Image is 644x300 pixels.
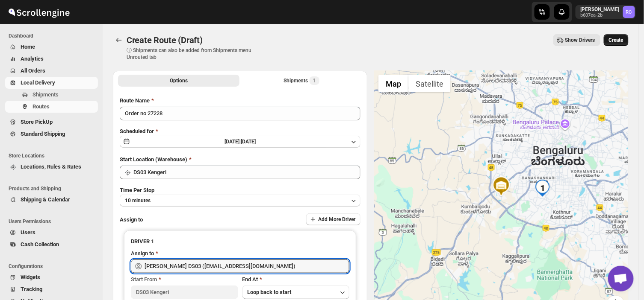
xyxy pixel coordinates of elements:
[120,128,154,134] span: Scheduled for
[5,41,98,53] button: Home
[131,249,154,258] div: Assign to
[32,103,50,110] span: Routes
[113,34,125,46] button: Routes
[21,163,81,170] span: Locations, Rules & Rates
[21,79,55,86] span: Local Delivery
[120,107,360,120] input: Eg: Bengaluru Route
[225,139,241,145] span: [DATE] |
[5,101,98,113] button: Routes
[5,89,98,101] button: Shipments
[623,6,635,18] span: Rahul Chopra
[565,37,595,44] span: Show Drivers
[120,195,360,207] button: 10 minutes
[21,229,35,236] span: Users
[120,156,187,163] span: Start Location (Warehouse)
[378,75,408,92] button: Show street map
[125,197,151,204] span: 10 minutes
[313,77,316,84] span: 1
[5,194,98,206] button: Shipping & Calendar
[626,9,632,15] text: RC
[120,136,360,148] button: [DATE]|[DATE]
[604,34,629,46] button: Create
[21,44,35,50] span: Home
[581,6,620,13] p: [PERSON_NAME]
[9,218,98,225] span: Users Permissions
[5,227,98,239] button: Users
[120,216,143,223] span: Assign to
[5,65,98,77] button: All Orders
[131,237,349,246] h3: DRIVER 1
[408,75,451,92] button: Show satellite imagery
[241,139,256,145] span: [DATE]
[609,37,623,44] span: Create
[133,166,360,179] input: Search location
[120,187,154,193] span: Time Per Stop
[284,76,319,85] div: Shipments
[118,75,239,87] button: All Route Options
[306,213,360,225] button: Add More Driver
[242,285,349,299] button: Loop back to start
[9,152,98,159] span: Store Locations
[145,259,349,273] input: Search assignee
[32,91,59,98] span: Shipments
[5,271,98,283] button: Widgets
[9,32,98,39] span: Dashboard
[5,239,98,250] button: Cash Collection
[9,263,98,270] span: Configurations
[21,241,59,248] span: Cash Collection
[9,185,98,192] span: Products and Shipping
[5,161,98,173] button: Locations, Rules & Rates
[120,97,150,104] span: Route Name
[581,13,620,18] p: b607ea-2b
[5,53,98,65] button: Analytics
[21,274,40,280] span: Widgets
[318,216,355,223] span: Add More Driver
[553,34,600,46] button: Show Drivers
[21,67,45,74] span: All Orders
[534,180,551,197] div: 1
[21,119,53,125] span: Store PickUp
[608,266,634,291] a: Open chat
[5,283,98,295] button: Tracking
[21,196,70,203] span: Shipping & Calendar
[248,289,292,295] span: Loop back to start
[242,275,349,284] div: End At
[21,131,65,137] span: Standard Shipping
[241,75,363,87] button: Selected Shipments
[131,276,157,283] span: Start From
[170,77,188,84] span: Options
[127,47,261,61] p: ⓘ Shipments can also be added from Shipments menu Unrouted tab
[576,5,636,19] button: User menu
[21,286,42,292] span: Tracking
[21,55,44,62] span: Analytics
[7,1,71,23] img: ScrollEngine
[127,35,203,45] span: Create Route (Draft)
